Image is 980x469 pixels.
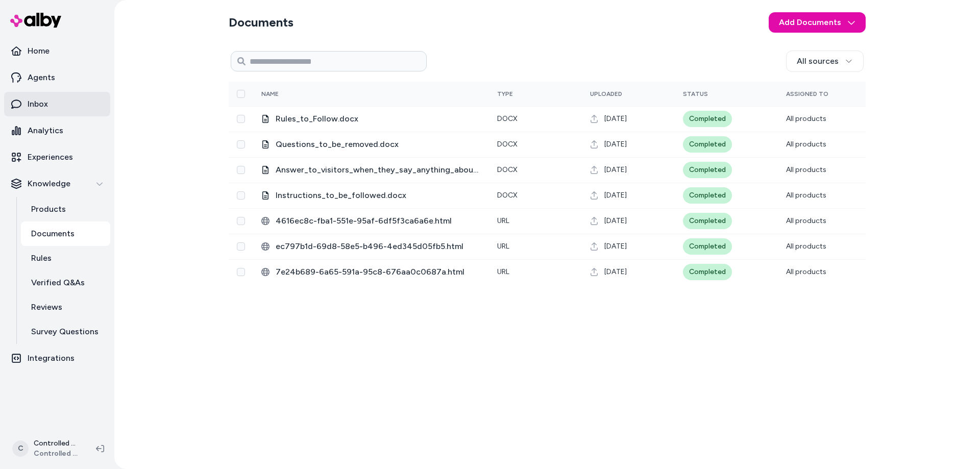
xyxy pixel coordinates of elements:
[786,216,826,225] span: All products
[497,165,518,174] span: docx
[28,125,63,137] p: Analytics
[28,151,73,163] p: Experiences
[786,191,826,200] span: All products
[683,111,732,127] div: Completed
[276,113,481,125] span: Rules_to_Follow.docx
[590,90,622,97] span: Uploaded
[497,114,518,123] span: docx
[683,264,732,280] div: Completed
[4,145,110,169] a: Experiences
[797,55,839,67] span: All sources
[786,140,826,149] span: All products
[261,138,481,151] div: Questions_to_be_removed.docx
[31,277,85,289] p: Verified Q&As
[4,346,110,371] a: Integrations
[497,216,509,225] span: URL
[31,326,99,338] p: Survey Questions
[237,140,245,149] button: Select row
[21,319,110,344] a: Survey Questions
[786,90,828,97] span: Assigned To
[21,270,110,295] a: Verified Q&As
[31,252,52,264] p: Rules
[786,51,864,72] button: All sources
[497,242,509,251] span: URL
[31,228,75,240] p: Documents
[237,217,245,225] button: Select row
[786,242,826,251] span: All products
[276,164,481,176] span: Answer_to_visitors_when_they_say_anything_about_customer_support.docx
[261,189,481,202] div: Instructions_to_be_followed.docx
[683,213,732,229] div: Completed
[31,301,62,313] p: Reviews
[261,266,481,278] div: 7e24b689-6a65-591a-95c8-676aa0c0687a.html
[237,166,245,174] button: Select row
[683,238,732,255] div: Completed
[497,191,518,200] span: docx
[604,216,627,226] span: [DATE]
[261,240,481,253] div: ec797b1d-69d8-58e5-b496-4ed345d05fb5.html
[769,12,866,33] button: Add Documents
[237,242,245,251] button: Select row
[4,118,110,143] a: Analytics
[497,140,518,149] span: docx
[604,267,627,277] span: [DATE]
[683,136,732,153] div: Completed
[276,189,481,202] span: Instructions_to_be_followed.docx
[34,438,80,449] p: Controlled Chaos Shopify
[276,266,481,278] span: 7e24b689-6a65-591a-95c8-676aa0c0687a.html
[683,187,732,204] div: Completed
[237,90,245,98] button: Select all
[229,14,293,31] h2: Documents
[683,162,732,178] div: Completed
[786,114,826,123] span: All products
[497,267,509,276] span: URL
[497,90,513,97] span: Type
[28,71,55,84] p: Agents
[237,268,245,276] button: Select row
[237,191,245,200] button: Select row
[604,190,627,201] span: [DATE]
[4,39,110,63] a: Home
[12,440,29,457] span: C
[21,295,110,319] a: Reviews
[4,171,110,196] button: Knowledge
[31,203,66,215] p: Products
[604,139,627,150] span: [DATE]
[4,65,110,90] a: Agents
[21,246,110,270] a: Rules
[683,90,708,97] span: Status
[276,215,481,227] span: 4616ec8c-fba1-551e-95af-6df5f3ca6a6e.html
[604,241,627,252] span: [DATE]
[237,115,245,123] button: Select row
[786,165,826,174] span: All products
[786,267,826,276] span: All products
[6,432,88,465] button: CControlled Chaos ShopifyControlled Chaos
[28,352,75,364] p: Integrations
[604,165,627,175] span: [DATE]
[34,449,80,459] span: Controlled Chaos
[261,164,481,176] div: Answer_to_visitors_when_they_say_anything_about_customer_support.docx
[4,92,110,116] a: Inbox
[21,197,110,221] a: Products
[604,114,627,124] span: [DATE]
[21,221,110,246] a: Documents
[28,178,70,190] p: Knowledge
[261,113,481,125] div: Rules_to_Follow.docx
[10,13,61,28] img: alby Logo
[261,90,338,98] div: Name
[276,240,481,253] span: ec797b1d-69d8-58e5-b496-4ed345d05fb5.html
[28,98,48,110] p: Inbox
[28,45,50,57] p: Home
[261,215,481,227] div: 4616ec8c-fba1-551e-95af-6df5f3ca6a6e.html
[276,138,481,151] span: Questions_to_be_removed.docx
